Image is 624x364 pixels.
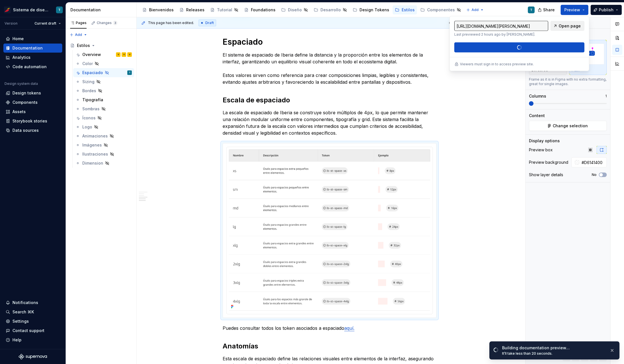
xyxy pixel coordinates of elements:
[73,86,134,95] a: Bordes
[223,109,436,136] p: La escala de espaciado de Iberia se construye sobre múltiplos de 4px, lo que permite mantener una...
[3,107,62,116] a: Assets
[529,93,546,99] div: Columns
[140,5,176,14] a: Bienvenidos
[460,62,534,66] p: Viewers must sign in to access preview site.
[149,7,174,13] div: Bienvenidos
[427,7,455,13] div: Componentes
[360,7,389,13] div: Design Tokens
[73,159,134,168] a: Dimension
[1,4,64,16] button: Sistema de diseño IberiaT
[70,21,87,25] div: Pages
[553,123,588,129] span: Change selection
[32,20,63,27] button: Current draft
[344,325,354,331] a: aquí.
[82,115,96,121] div: Íconos
[543,7,555,13] span: Share
[12,45,43,51] div: Documentation
[68,31,89,39] button: Add
[205,21,214,25] span: Draft
[3,317,62,326] a: Settings
[75,33,82,37] span: Add
[82,106,100,112] div: Sombras
[82,142,102,148] div: Imágenes
[4,7,11,13] img: 55604660-494d-44a9-beb2-692398e9940a.png
[223,51,436,85] p: El sistema de espaciado de Iberia define la distancia y la proporción entre los elementos de la i...
[402,7,415,13] div: Estilos
[12,36,24,42] div: Home
[177,5,207,14] a: Releases
[19,354,47,359] svg: Supernova Logo
[529,138,560,144] div: Display options
[12,90,41,96] div: Design tokens
[559,23,581,29] span: Open page
[3,298,62,307] button: Notifications
[393,5,417,14] a: Estilos
[70,7,134,13] div: Documentation
[12,337,21,343] div: Help
[599,7,614,13] span: Publish
[3,126,62,135] a: Data sources
[82,124,92,130] div: Logo
[502,351,605,356] div: It’ll take less than 20 seconds.
[3,117,62,126] a: Storybook stories
[223,37,436,47] h1: Espaciado
[454,32,548,37] p: Last previewed 2 hours ago by [PERSON_NAME].
[251,7,276,13] div: Foundations
[68,41,134,50] a: Estilos
[591,5,622,15] button: Publish
[73,59,134,68] a: Color
[13,7,49,13] div: Sistema de diseño Iberia
[418,5,463,14] a: Componentes
[12,64,47,70] div: Code automation
[186,7,205,13] div: Releases
[223,96,436,105] h2: Escala de espaciado
[502,345,605,351] div: Building documentation preview…
[148,21,194,25] span: This page has been edited.
[3,62,62,71] a: Code automation
[12,309,34,315] div: Search ⌘K
[3,326,62,335] button: Contact support
[564,7,580,13] span: Preview
[3,53,62,62] a: Analytics
[82,52,101,57] div: Overview
[73,50,134,59] a: OverviewVVV
[73,122,134,132] a: Logo
[129,70,130,76] div: T
[82,160,103,166] div: Dimension
[12,300,38,305] div: Notifications
[35,21,56,26] span: Current draft
[279,5,310,14] a: Diseño
[550,21,584,31] a: Open page
[12,100,38,105] div: Components
[73,95,134,104] a: Tipografía
[73,104,134,113] a: Sombras
[3,34,62,43] a: Home
[82,88,96,94] div: Bordes
[12,55,31,60] div: Analytics
[529,147,553,153] div: Preview box
[12,318,29,324] div: Settings
[311,5,349,14] a: Desarrollo
[140,4,463,16] div: Page tree
[530,8,532,12] div: T
[223,325,436,331] p: Puedes consultar todos los token asociados a espaciado
[12,118,47,124] div: Storybook stories
[82,61,93,66] div: Color
[82,97,103,103] div: Tipografía
[82,79,94,85] div: Sizing
[77,43,90,48] div: Estilos
[592,173,597,177] label: No
[113,21,117,25] span: 3
[5,81,38,86] div: Design system data
[12,328,44,333] div: Contact support
[464,6,486,14] button: Add
[320,7,341,13] div: Desarrollo
[3,98,62,107] a: Components
[529,121,607,131] button: Change selection
[3,307,62,316] button: Search ⌘K
[12,109,26,115] div: Assets
[73,141,134,150] a: Imágenes
[73,113,134,122] a: Íconos
[605,94,607,98] p: 1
